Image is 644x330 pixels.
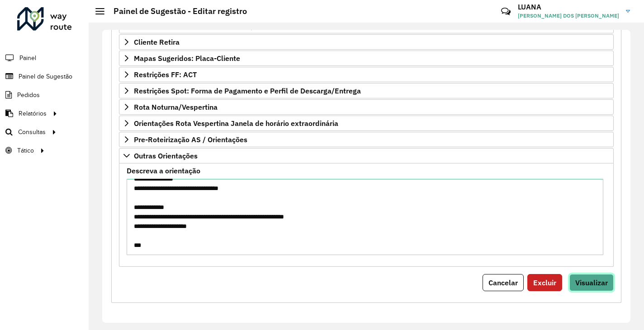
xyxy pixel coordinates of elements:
[134,103,218,111] span: Rota Noturna/Vespertina
[119,148,614,163] a: Outras Orientações
[134,152,198,159] span: Outras Orientações
[119,99,614,115] a: Rota Noturna/Vespertina
[19,72,72,81] span: Painel de Sugestão
[17,146,34,155] span: Tático
[18,127,46,137] span: Consultas
[134,38,180,46] span: Cliente Retira
[134,71,197,78] span: Restrições FF: ACT
[17,90,40,100] span: Pedidos
[575,278,608,287] span: Visualizar
[496,2,516,21] a: Contato Rápido
[533,278,556,287] span: Excluir
[483,274,524,291] button: Cancelar
[134,87,361,94] span: Restrições Spot: Forma de Pagamento e Perfil de Descarga/Entrega
[19,109,47,118] span: Relatórios
[569,274,614,291] button: Visualizar
[488,278,518,287] span: Cancelar
[119,132,614,147] a: Pre-Roteirização AS / Orientações
[19,53,36,63] span: Painel
[119,67,614,82] a: Restrições FF: ACT
[119,34,614,50] a: Cliente Retira
[119,51,614,66] a: Mapas Sugeridos: Placa-Cliente
[127,165,200,176] label: Descreva a orientação
[134,55,240,62] span: Mapas Sugeridos: Placa-Cliente
[104,6,247,16] h2: Painel de Sugestão - Editar registro
[134,120,338,127] span: Orientações Rota Vespertina Janela de horário extraordinária
[134,136,247,143] span: Pre-Roteirização AS / Orientações
[518,3,619,11] h3: LUANA
[119,163,614,267] div: Outras Orientações
[119,83,614,98] a: Restrições Spot: Forma de Pagamento e Perfil de Descarga/Entrega
[119,116,614,131] a: Orientações Rota Vespertina Janela de horário extraordinária
[518,12,619,20] span: [PERSON_NAME] DOS [PERSON_NAME]
[527,274,562,291] button: Excluir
